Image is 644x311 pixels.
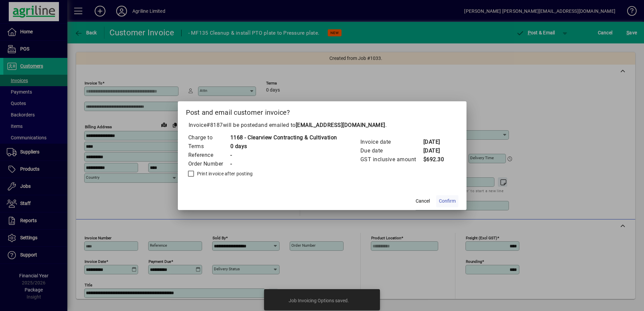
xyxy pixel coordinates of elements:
p: Invoice will be posted . [186,121,458,129]
h2: Post and email customer invoice? [178,101,466,121]
td: Invoice date [360,138,423,146]
span: #8187 [206,122,223,128]
td: [DATE] [423,138,450,146]
td: Charge to [188,133,230,142]
td: Order Number [188,160,230,168]
td: 1168 - Clearview Contracting & Cultivation [230,133,337,142]
td: Reference [188,151,230,160]
td: $692.30 [423,155,450,164]
td: 0 days [230,142,337,151]
td: - [230,151,337,160]
button: Cancel [412,195,433,207]
td: Due date [360,146,423,155]
span: Cancel [416,198,430,205]
td: Terms [188,142,230,151]
label: Print invoice after posting [196,170,253,177]
span: Confirm [439,198,456,205]
button: Confirm [436,195,458,207]
td: [DATE] [423,146,450,155]
b: [EMAIL_ADDRESS][DOMAIN_NAME] [296,122,385,128]
span: and emailed to [258,122,385,128]
td: GST inclusive amount [360,155,423,164]
td: - [230,160,337,168]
